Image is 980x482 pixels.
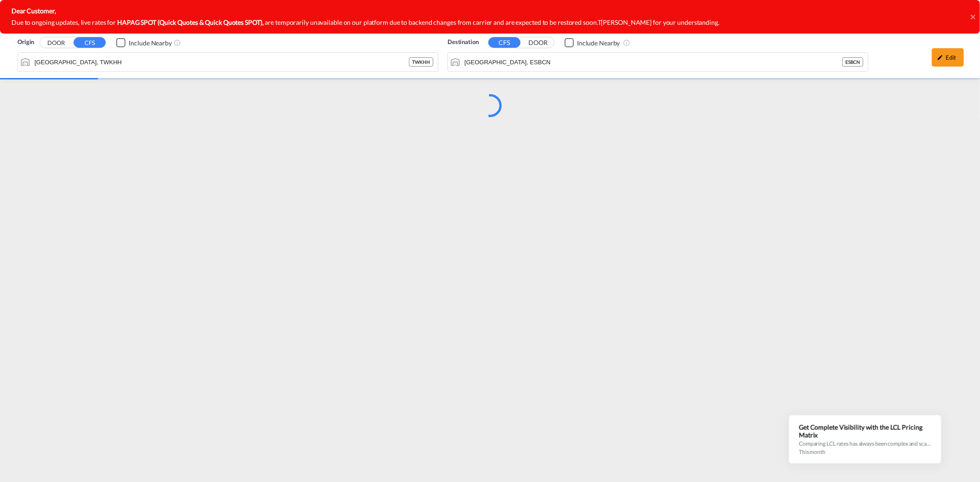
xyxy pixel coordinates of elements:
span: Origin [17,38,34,47]
div: Include Nearby [129,39,172,48]
div: Include Nearby [577,39,620,48]
button: DOOR [40,38,72,48]
button: DOOR [522,38,554,48]
md-icon: Unchecked: Ignores neighbouring ports when fetching rates.Checked : Includes neighbouring ports w... [623,39,630,46]
md-input-container: Barcelona, ESBCN [448,53,868,71]
md-icon: icon-pencil [937,54,944,61]
md-input-container: Kaohsiung, TWKHH [18,53,438,71]
div: TWKHH [409,57,433,67]
md-checkbox: Checkbox No Ink [116,38,172,47]
div: icon-pencilEdit [932,48,964,67]
md-checkbox: Checkbox No Ink [565,38,620,47]
button: CFS [74,37,106,48]
div: ESBCN [842,57,863,67]
button: CFS [488,37,521,48]
span: Destination [448,38,479,47]
input: Search by Port [465,55,842,69]
md-icon: Unchecked: Ignores neighbouring ports when fetching rates.Checked : Includes neighbouring ports w... [174,39,181,46]
input: Search by Port [34,55,409,69]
